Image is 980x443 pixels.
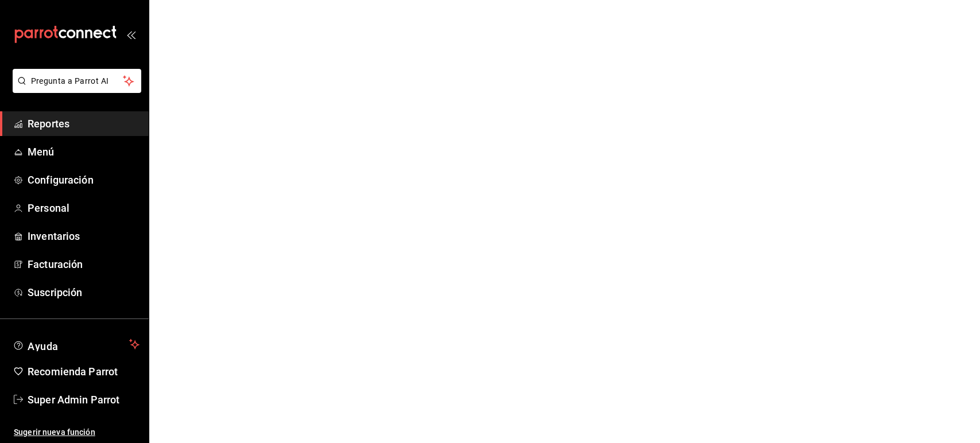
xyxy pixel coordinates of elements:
span: Inventarios [28,228,140,244]
button: Pregunta a Parrot AI [13,69,141,93]
span: Suscripción [28,285,140,300]
span: Facturación [28,257,140,272]
a: Pregunta a Parrot AI [8,83,141,95]
span: Configuración [28,172,140,188]
span: Pregunta a Parrot AI [31,75,123,87]
span: Sugerir nueva función [14,426,140,438]
span: Menú [28,144,140,160]
span: Reportes [28,116,140,131]
span: Ayuda [28,337,125,351]
span: Personal [28,200,140,216]
span: Super Admin Parrot [28,392,140,407]
span: Recomienda Parrot [28,364,140,379]
button: open_drawer_menu [126,30,135,39]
